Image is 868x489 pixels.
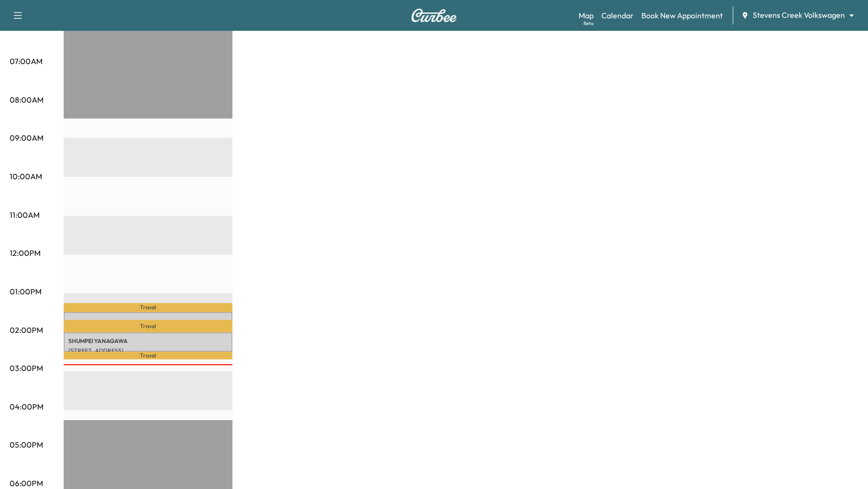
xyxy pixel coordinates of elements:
[68,319,228,327] p: [STREET_ADDRESS][PERSON_NAME][US_STATE]
[641,10,723,21] a: Book New Appointment
[10,55,42,67] p: 07:00AM
[579,10,594,21] a: MapBeta
[10,362,43,374] p: 03:00PM
[411,9,457,22] img: Curbee Logo
[583,20,594,27] div: Beta
[64,320,232,332] p: Travel
[10,401,43,412] p: 04:00PM
[10,477,43,489] p: 06:00PM
[10,439,43,450] p: 05:00PM
[10,247,41,259] p: 12:00PM
[64,303,232,312] p: Travel
[10,132,43,144] p: 09:00AM
[10,209,40,221] p: 11:00AM
[68,347,228,355] p: [STREET_ADDRESS]
[68,337,228,345] p: SHUMPEI YANAGAWA
[64,352,232,359] p: Travel
[10,171,42,182] p: 10:00AM
[10,94,43,106] p: 08:00AM
[601,10,634,21] a: Calendar
[10,324,43,336] p: 02:00PM
[10,286,41,297] p: 01:00PM
[753,10,845,21] span: Stevens Creek Volkswagen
